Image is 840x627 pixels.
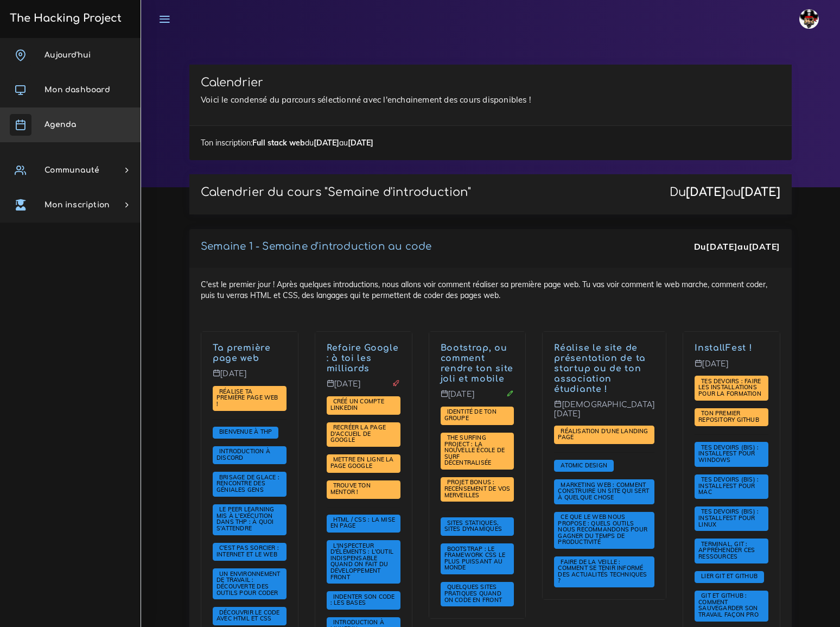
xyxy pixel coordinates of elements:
[558,428,648,442] a: Réalisation d'une landing page
[217,474,279,494] a: Brisage de glace : rencontre des géniales gens
[444,434,505,466] span: The Surfing Project : la nouvelle école de surf décentralisée
[698,572,760,580] span: Lier Git et Github
[698,508,759,528] span: Tes devoirs (bis) : Installfest pour Linux
[252,138,305,148] strong: Full stack web
[670,186,780,199] div: Du au
[558,513,647,546] span: Ce que le web nous propose : quels outils nous recommandons pour gagner du temps de productivité
[698,377,764,397] span: Tes devoirs : faire les installations pour la formation
[330,398,384,412] a: Créé un compte LinkedIn
[217,544,280,559] a: C'est pas sorcier : internet et le web
[217,609,280,623] a: Découvrir le code avec HTML et CSS
[217,428,275,436] a: Bienvenue à THP
[444,519,505,533] span: Sites statiques, sites dynamiques
[558,514,647,546] a: Ce que le web nous propose : quels outils nous recommandons pour gagner du temps de productivité
[217,388,278,408] a: Réalise ta première page web !
[444,478,511,498] span: PROJET BONUS : recensement de vos merveilles
[330,424,386,444] a: Recréer la page d'accueil de Google
[201,76,780,90] h3: Calendrier
[330,516,395,530] span: HTML / CSS : la mise en page
[44,86,110,94] span: Mon dashboard
[330,423,386,444] span: Recréer la page d'accueil de Google
[201,241,431,252] a: Semaine 1 - Semaine d'introduction au code
[686,186,726,199] strong: [DATE]
[698,476,759,496] span: Tes devoirs (bis) : Installfest pour MAC
[330,516,395,530] a: HTML / CSS : la mise en page
[44,201,110,209] span: Mon inscription
[314,138,339,148] strong: [DATE]
[217,447,270,461] span: Introduction à Discord
[330,482,371,496] a: Trouve ton mentor !
[444,408,497,422] a: Identité de ton groupe
[441,390,514,407] p: [DATE]
[444,583,505,603] span: Quelques sites pratiques quand on code en front
[698,444,759,464] a: Tes devoirs (bis) : Installfest pour Windows
[330,455,394,470] span: Mettre en ligne la page Google
[330,593,395,607] a: Indenter son code : les bases
[558,481,649,501] span: Marketing web : comment construire un site qui sert à quelque chose
[330,542,393,581] a: L'inspecteur d'éléments : l'outil indispensable quand on fait du développement front
[217,505,274,532] span: Le Peer learning mis à l'exécution dans THP : à quoi s'attendre
[217,506,274,533] a: Le Peer learning mis à l'exécution dans THP : à quoi s'attendre
[213,343,271,363] a: Ta première page web
[558,461,610,469] a: Atomic Design
[7,12,122,24] h3: The Hacking Project
[217,473,279,493] span: Brisage de glace : rencontre des géniales gens
[327,343,399,373] a: Refaire Google : à toi les milliards
[444,434,505,467] a: The Surfing Project : la nouvelle école de surf décentralisée
[698,508,759,528] a: Tes devoirs (bis) : Installfest pour Linux
[695,343,752,353] a: InstallFest !
[213,369,287,387] p: [DATE]
[444,520,505,534] a: Sites statiques, sites dynamiques
[558,558,647,585] a: Faire de la veille : comment se tenir informé des actualités techniques ?
[330,397,384,411] span: Créé un compte LinkedIn
[749,241,780,252] strong: [DATE]
[330,593,395,607] span: Indenter son code : les bases
[554,400,654,427] p: [DEMOGRAPHIC_DATA][DATE]
[44,121,76,129] span: Agenda
[217,570,281,597] span: Un environnement de travail : découverte des outils pour coder
[558,427,648,441] span: Réalisation d'une landing page
[217,428,275,435] span: Bienvenue à THP
[698,476,759,496] a: Tes devoirs (bis) : Installfest pour MAC
[698,592,761,619] a: Git et GitHub : comment sauvegarder son travail façon pro
[698,592,761,618] span: Git et GitHub : comment sauvegarder son travail façon pro
[201,93,780,106] p: Voici le condensé du parcours sélectionné avec l'enchainement des cours disponibles !
[558,482,649,502] a: Marketing web : comment construire un site qui sert à quelque chose
[441,343,514,383] a: Bootstrap, ou comment rendre ton site joli et mobile
[694,240,780,253] div: Du au
[201,186,471,199] p: Calendrier du cours "Semaine d'introduction"
[698,540,755,560] span: Terminal, Git : appréhender ces ressources
[217,448,270,462] a: Introduction à Discord
[217,609,280,623] span: Découvrir le code avec HTML et CSS
[327,379,400,397] p: [DATE]
[799,9,819,29] img: avatar
[217,544,280,558] span: C'est pas sorcier : internet et le web
[741,186,780,199] strong: [DATE]
[698,444,759,464] span: Tes devoirs (bis) : Installfest pour Windows
[44,51,91,59] span: Aujourd'hui
[698,573,760,580] a: Lier Git et Github
[698,410,762,424] a: Ton premier repository GitHub
[444,584,505,604] a: Quelques sites pratiques quand on code en front
[444,479,511,499] a: PROJET BONUS : recensement de vos merveilles
[330,456,394,470] a: Mettre en ligne la page Google
[444,545,505,572] a: Bootstrap : le framework CSS le plus puissant au monde
[44,166,99,174] span: Communauté
[554,343,646,394] a: Réalise le site de présentation de ta startup ou de ton association étudiante !
[698,378,764,398] a: Tes devoirs : faire les installations pour la formation
[444,408,497,422] span: Identité de ton groupe
[695,359,768,377] p: [DATE]
[189,125,792,160] div: Ton inscription: du au
[348,138,373,148] strong: [DATE]
[217,571,281,597] a: Un environnement de travail : découverte des outils pour coder
[706,241,737,252] strong: [DATE]
[698,541,755,561] a: Terminal, Git : appréhender ces ressources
